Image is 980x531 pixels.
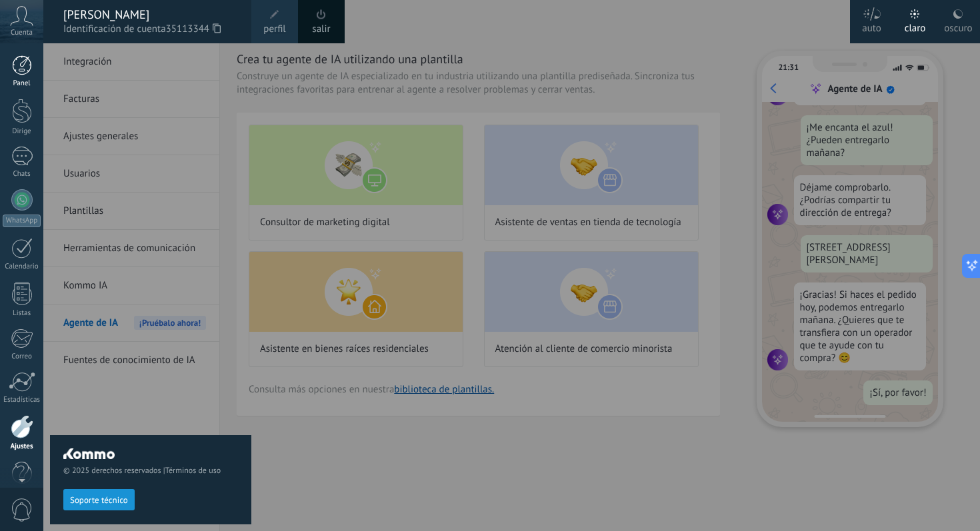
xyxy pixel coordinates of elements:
font: Chats [13,169,30,179]
a: salir [312,22,330,37]
a: Soporte técnico [63,494,135,504]
font: Identificación de cuenta [63,23,166,35]
font: [PERSON_NAME] [63,7,149,22]
font: Cuenta [11,28,33,37]
button: Soporte técnico [63,489,135,510]
font: WhatsApp [6,216,37,225]
font: claro [905,22,926,35]
font: Listas [13,308,31,318]
font: oscuro [944,22,972,35]
font: Calendario [5,262,38,271]
font: Estadísticas [3,395,40,404]
font: Ajustes [10,442,33,451]
font: Dirige [12,127,31,136]
font: perfil [263,23,285,35]
font: Soporte técnico [70,494,128,506]
font: Correo [11,352,32,361]
font: salir [312,23,330,35]
font: Panel [13,79,30,88]
font: auto [862,22,881,35]
font: 35113344 [166,23,209,35]
font: © 2025 derechos reservados | [63,466,165,476]
a: Términos de uso [165,466,221,476]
